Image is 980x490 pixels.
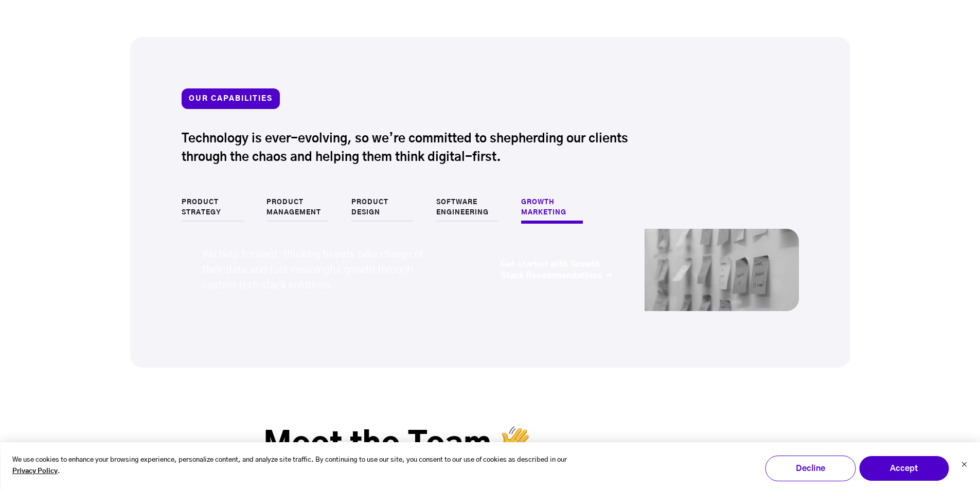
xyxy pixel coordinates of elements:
a: Product Strategy [182,197,243,222]
a: Software Engineering [436,197,498,222]
button: Accept [859,456,949,481]
p: Technology is ever-evolving, so we’re committed to shepherding our clients through the chaos and ... [182,130,665,167]
a: Product Design [351,197,413,222]
p: We help forward-thinking brands take charge of their data and fuel meaningful growth through cust... [182,247,429,293]
a: Growth Marketing [521,197,583,224]
img: Header Imagery@3x-4 [645,229,799,311]
p: We use cookies to enhance your browsing experience, personalize content, and analyze site traffic... [12,455,576,478]
p: OUR CAPABILITIES [182,88,280,109]
button: Decline [765,456,856,481]
a: Product Management [266,197,328,222]
a: Get started with Growth Stack Recommendations → [501,259,624,281]
a: Privacy Policy [12,466,58,478]
button: Dismiss cookie banner [961,460,967,471]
